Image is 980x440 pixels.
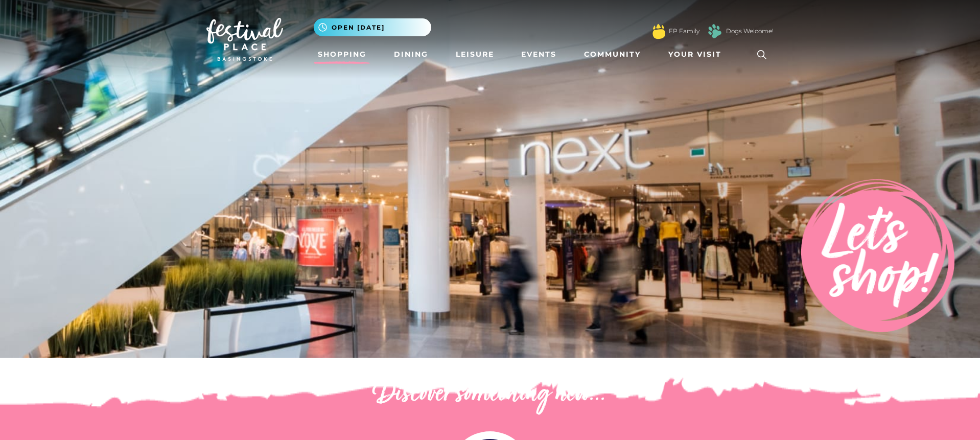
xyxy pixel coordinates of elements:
a: Events [517,45,561,64]
h2: Discover something new... [206,378,774,411]
a: Dogs Welcome! [726,27,774,36]
span: Your Visit [668,49,721,60]
a: Community [580,45,645,64]
a: Shopping [314,45,370,64]
a: Your Visit [664,45,731,64]
a: FP Family [669,27,699,36]
button: Open [DATE] [314,18,431,36]
span: Open [DATE] [332,23,385,32]
a: Dining [390,45,432,64]
img: Festival Place Logo [206,18,283,61]
a: Leisure [452,45,498,64]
